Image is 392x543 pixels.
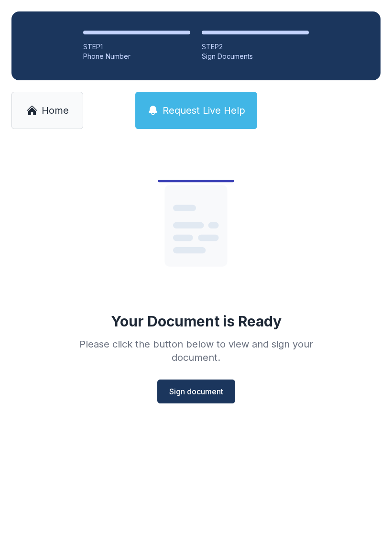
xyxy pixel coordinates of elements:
div: Please click the button below to view and sign your document. [58,337,334,364]
span: Sign document [169,386,223,397]
span: Home [42,104,69,117]
div: Phone Number [83,52,190,61]
div: Your Document is Ready [111,313,282,330]
div: STEP 1 [83,42,190,52]
span: Request Live Help [163,104,245,117]
div: STEP 2 [202,42,309,52]
div: Sign Documents [202,52,309,61]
